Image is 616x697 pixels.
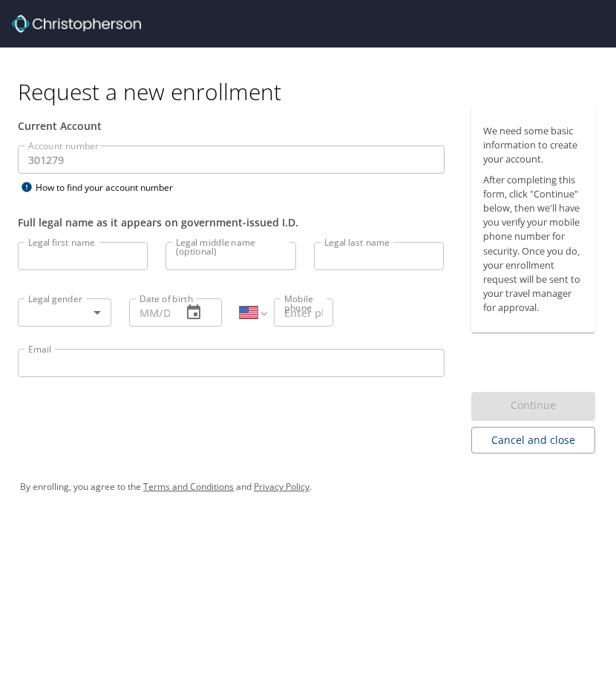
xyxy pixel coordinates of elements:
[18,298,111,327] div: ​
[20,468,596,505] div: By enrolling, you agree to the and .
[18,77,607,106] h1: Request a new enrollment
[471,427,596,454] button: Cancel and close
[483,173,584,315] p: After completing this form, click "Continue" below, then we'll have you verify your mobile phone ...
[483,124,584,167] p: We need some basic information to create your account.
[274,298,333,327] input: Enter phone number
[18,178,203,197] div: How to find your account number
[18,215,445,230] div: Full legal name as it appears on government-issued I.D.
[143,480,234,493] a: Terms and Conditions
[129,298,171,327] input: MM/DD/YYYY
[254,480,309,493] a: Privacy Policy
[12,15,141,33] img: cbt logo
[18,118,445,134] div: Current Account
[483,431,584,450] span: Cancel and close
